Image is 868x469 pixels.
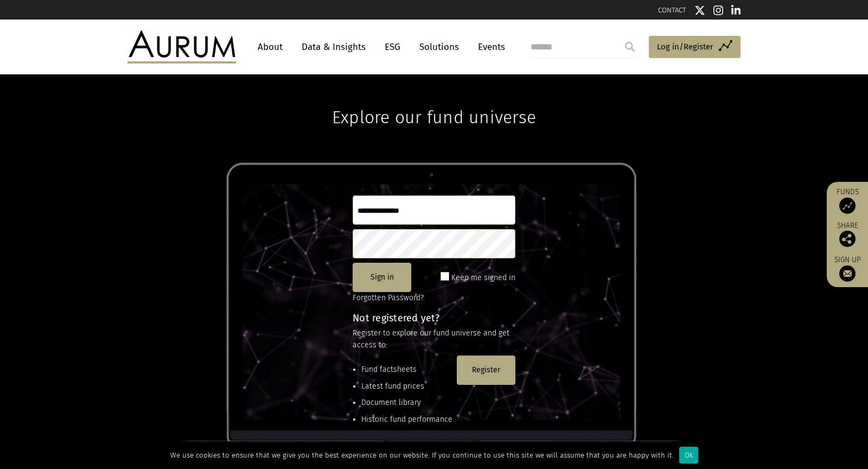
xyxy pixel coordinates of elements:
[361,364,452,376] li: Fund factsheets
[379,37,406,57] a: ESG
[839,265,856,282] img: Sign up to our newsletter
[361,397,452,409] li: Document library
[832,187,863,214] a: Funds
[361,414,452,426] li: Historic fund performance
[679,447,698,464] div: Ok
[127,30,236,63] img: Aurum
[353,327,515,352] p: Register to explore our fund universe and get access to:
[332,74,536,128] h1: Explore our fund universe
[713,5,723,16] img: Instagram icon
[832,222,863,247] div: Share
[451,271,515,284] label: Keep me signed in
[694,5,705,16] img: Twitter icon
[731,5,741,16] img: Linkedin icon
[832,255,863,282] a: Sign up
[353,293,424,302] a: Forgotten Password?
[361,381,452,392] li: Latest fund prices
[839,198,856,214] img: Access Funds
[649,36,741,59] a: Log in/Register
[658,6,686,14] a: CONTACT
[473,37,505,57] a: Events
[252,37,288,57] a: About
[657,40,713,53] span: Log in/Register
[619,36,641,58] input: Submit
[353,313,515,323] h4: Not registered yet?
[353,263,411,292] button: Sign in
[414,37,464,57] a: Solutions
[839,231,856,247] img: Share this post
[457,356,515,385] button: Register
[296,37,371,57] a: Data & Insights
